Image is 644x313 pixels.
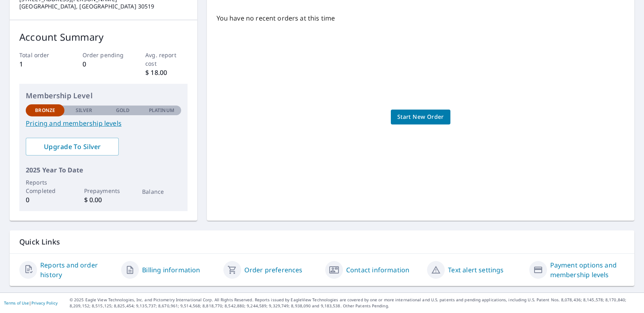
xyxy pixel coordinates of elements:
[448,265,504,275] a: Text alert settings
[26,138,119,155] a: Upgrade To Silver
[26,195,64,205] p: 0
[26,118,181,128] a: Pricing and membership levels
[76,107,93,114] p: Silver
[26,178,64,195] p: Reports Completed
[19,237,625,247] p: Quick Links
[116,107,130,114] p: Gold
[84,195,123,205] p: $ 0.00
[244,265,303,275] a: Order preferences
[83,51,124,59] p: Order pending
[19,51,61,59] p: Total order
[142,265,200,275] a: Billing information
[346,265,409,275] a: Contact information
[397,112,444,122] span: Start New Order
[4,301,58,305] p: |
[19,3,162,10] p: [GEOGRAPHIC_DATA], [GEOGRAPHIC_DATA] 30519
[26,165,181,175] p: 2025 Year To Date
[35,107,55,114] p: Bronze
[217,13,625,23] p: You have no recent orders at this time
[142,187,181,196] p: Balance
[26,90,181,101] p: Membership Level
[391,110,450,124] a: Start New Order
[40,260,115,280] a: Reports and order history
[19,59,61,69] p: 1
[4,300,29,306] a: Terms of Use
[32,142,112,151] span: Upgrade To Silver
[145,68,187,77] p: $ 18.00
[70,297,640,309] p: © 2025 Eagle View Technologies, Inc. and Pictometry International Corp. All Rights Reserved. Repo...
[84,187,123,195] p: Prepayments
[83,59,124,69] p: 0
[31,300,58,306] a: Privacy Policy
[19,30,188,44] p: Account Summary
[145,51,187,68] p: Avg. report cost
[149,107,174,114] p: Platinum
[550,260,625,280] a: Payment options and membership levels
